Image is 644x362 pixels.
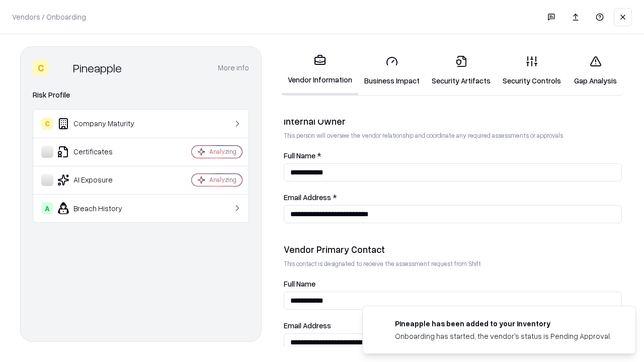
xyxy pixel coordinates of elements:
div: Pineapple [73,60,122,76]
img: Pineapple [53,60,69,76]
a: Business Impact [358,47,426,94]
div: C [33,60,49,76]
div: Breach History [41,202,162,214]
p: This contact is designated to receive the assessment request from Shift [284,259,622,268]
div: C [41,118,53,130]
div: Vendor Primary Contact [284,243,622,255]
div: A [41,202,53,214]
div: Analyzing [209,147,236,156]
div: Pineapple has been added to your inventory [395,318,611,329]
div: Company Maturity [41,118,162,130]
img: pineappleenergy.com [375,318,387,330]
div: Internal Owner [284,115,622,127]
p: Vendors / Onboarding [12,12,86,22]
div: Onboarding has started, the vendor's status is Pending Approval. [395,331,611,341]
div: Certificates [41,146,162,158]
a: Security Controls [497,47,567,94]
label: Email Address * [284,194,622,201]
p: This person will oversee the vendor relationship and coordinate any required assessments or appro... [284,131,622,140]
label: Email Address [284,322,622,329]
a: Gap Analysis [567,47,624,94]
button: More info [218,59,249,77]
div: AI Exposure [41,174,162,186]
a: Security Artifacts [426,47,497,94]
a: Vendor Information [282,46,358,95]
label: Full Name [284,280,622,288]
div: Analyzing [209,175,236,184]
label: Full Name * [284,152,622,159]
div: Risk Profile [33,89,249,101]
